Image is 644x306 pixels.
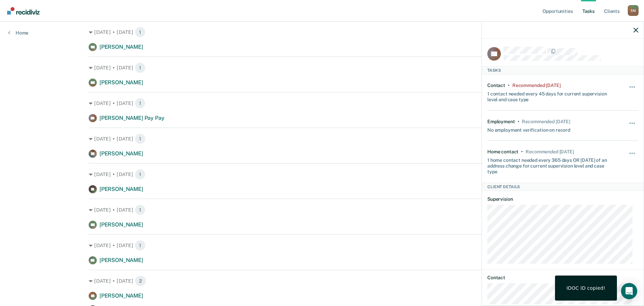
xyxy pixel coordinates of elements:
span: 1 [135,98,146,109]
span: 1 [135,27,146,38]
dt: Contact [487,275,638,281]
div: Recommended 8 days ago [512,83,560,88]
span: 2 [135,276,146,286]
div: Recommended in 17 days [522,119,570,125]
div: Recommended in 17 days [526,149,574,155]
span: [PERSON_NAME] Pay Pay [99,115,164,121]
div: [DATE] • [DATE] [89,276,555,286]
img: Recidiviz [7,7,40,15]
div: [DATE] • [DATE] [89,204,555,215]
div: • [518,119,519,125]
button: Profile dropdown button [628,5,639,16]
div: [DATE] • [DATE] [89,240,555,251]
a: Home [8,30,28,36]
span: [PERSON_NAME] [99,44,143,50]
div: IDOC ID copied! [567,285,605,291]
dt: Supervision [487,196,638,202]
div: Tasks [482,66,644,74]
div: [DATE] • [DATE] [89,133,555,144]
span: [PERSON_NAME] [99,79,143,86]
div: Contact [487,83,505,88]
div: 1 home contact needed every 365 days OR [DATE] of an address change for current supervision level... [487,155,613,174]
div: No employment verification on record [487,125,570,133]
div: Open Intercom Messenger [621,283,637,299]
div: Employment [487,119,515,125]
span: [PERSON_NAME] [99,221,143,228]
span: 1 [135,62,146,73]
div: • [508,83,510,88]
span: [PERSON_NAME] [99,150,143,157]
span: [PERSON_NAME] [99,257,143,263]
div: 1 contact needed every 45 days for current supervision level and case type [487,88,613,103]
span: 1 [135,204,146,215]
div: Home contact [487,149,518,155]
span: 1 [135,240,146,251]
div: [DATE] • [DATE] [89,98,555,109]
div: Client Details [482,183,644,191]
span: 1 [135,133,146,144]
span: 1 [135,169,146,180]
div: [DATE] • [DATE] [89,169,555,180]
div: [DATE] • [DATE] [89,62,555,73]
span: [PERSON_NAME] [99,186,143,192]
div: • [521,149,523,155]
div: [DATE] • [DATE] [89,27,555,38]
span: [PERSON_NAME] [99,292,143,299]
div: S M [628,5,639,16]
